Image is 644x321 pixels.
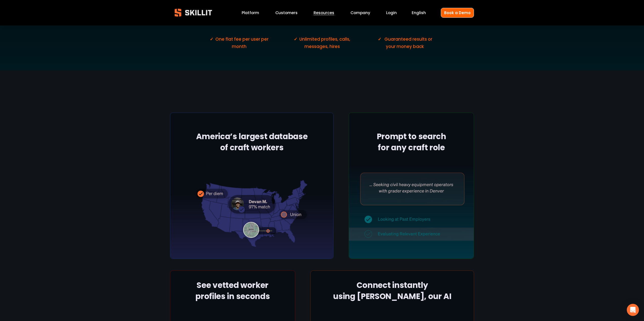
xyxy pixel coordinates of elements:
a: folder dropdown [314,9,334,16]
p: Built for contractors. No hidden fees, no per-hire surprises. Just full access and unlimited hire... [247,4,397,19]
a: Company [350,9,370,16]
span: One flat fee per user per month [215,36,269,50]
span: Guaranteed results or your money back [384,36,433,50]
strong: ✓ [210,36,213,43]
strong: ✓ [378,36,381,43]
strong: ✓ [294,36,297,43]
span: English [412,10,426,16]
span: Resources [314,10,334,16]
a: Login [386,9,397,16]
div: language picker [412,9,426,16]
a: Book a Demo [441,8,474,18]
div: Open Intercom Messenger [627,304,639,316]
a: Customers [275,9,298,16]
img: Skillit [170,5,216,20]
a: Platform [242,9,259,16]
span: Unlimited profiles, calls, messages, hires [299,36,351,50]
